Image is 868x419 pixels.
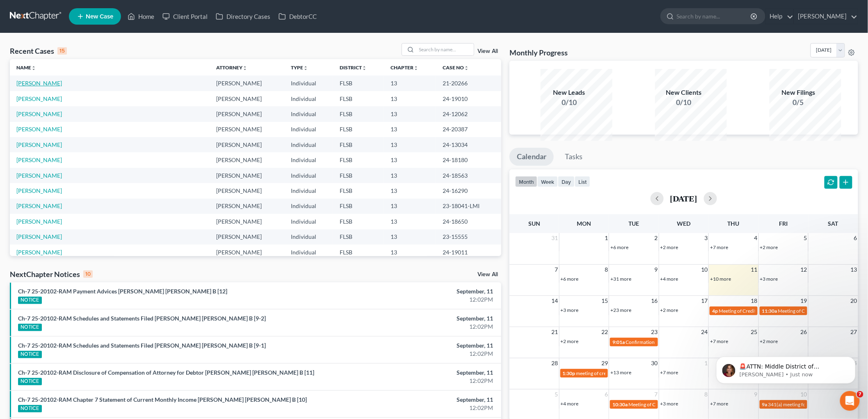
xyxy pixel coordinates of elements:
a: +6 more [561,276,579,282]
iframe: Intercom notifications message [704,339,868,397]
a: [PERSON_NAME] [16,156,62,163]
i: unfold_more [303,66,308,71]
td: 13 [384,91,436,106]
span: Meeting of Creditors for [PERSON_NAME] [628,401,720,408]
span: 18 [750,296,758,306]
span: Fri [779,220,788,227]
iframe: Intercom live chat [840,391,860,411]
a: [PERSON_NAME] [16,249,62,256]
span: 11 [750,265,758,275]
td: FLSB [333,137,384,152]
td: [PERSON_NAME] [210,137,284,152]
div: September, 11 [340,369,493,377]
td: 13 [384,229,436,245]
span: Meeting of Creditors for [PERSON_NAME] [719,308,810,314]
td: FLSB [333,152,384,167]
a: Typeunfold_more [291,64,308,71]
td: 13 [384,137,436,152]
a: Case Nounfold_more [443,64,469,71]
span: Confirmation hearing for [PERSON_NAME] [PERSON_NAME] and [PERSON_NAME] [PERSON_NAME] [626,339,846,345]
span: 20 [850,296,858,306]
a: [PERSON_NAME] [16,110,62,117]
a: View All [477,272,498,277]
div: NOTICE [18,351,42,358]
td: Individual [284,91,333,106]
a: Districtunfold_more [340,64,367,71]
span: 24 [700,327,708,337]
span: meeting of creditors for [PERSON_NAME] and [PERSON_NAME] [576,370,715,376]
td: FLSB [333,183,384,198]
td: 21-20266 [436,76,501,91]
td: Individual [284,122,333,137]
div: September, 11 [340,396,493,404]
span: 8 [604,265,609,275]
a: +2 more [760,338,778,344]
span: Mon [577,220,592,227]
a: +4 more [561,401,579,407]
td: 24-19010 [436,91,501,106]
td: [PERSON_NAME] [210,168,284,183]
span: 6 [604,389,609,399]
a: Client Portal [158,9,212,24]
input: Search by name... [677,9,752,24]
td: Individual [284,245,333,260]
span: Sat [828,220,838,227]
a: Ch-7 25-20102-RAM Chapter 7 Statement of Current Monthly Income [PERSON_NAME] [PERSON_NAME] B [10] [18,396,307,403]
td: 13 [384,168,436,183]
td: Individual [284,183,333,198]
i: unfold_more [464,66,469,71]
span: 9 [654,265,659,275]
span: 21 [551,327,559,337]
div: Recent Cases [10,46,67,56]
a: Attorneyunfold_more [216,64,247,71]
a: [PERSON_NAME] [794,9,858,24]
div: New Leads [541,88,598,97]
td: Individual [284,137,333,152]
td: [PERSON_NAME] [210,91,284,106]
a: +31 more [610,276,631,282]
td: 24-13034 [436,137,501,152]
td: 24-18180 [436,152,501,167]
span: 16 [651,296,659,306]
td: 24-20387 [436,122,501,137]
a: +2 more [760,244,778,250]
td: [PERSON_NAME] [210,122,284,137]
span: 22 [601,327,609,337]
span: 26 [800,327,808,337]
td: FLSB [333,122,384,137]
a: [PERSON_NAME] [16,218,62,225]
div: 15 [57,47,67,55]
div: NOTICE [18,378,42,385]
td: 13 [384,106,436,121]
td: [PERSON_NAME] [210,106,284,121]
a: Home [123,9,158,24]
div: 12:02PM [340,350,493,358]
span: 19 [800,296,808,306]
span: Thu [728,220,740,227]
a: Chapterunfold_more [391,64,418,71]
span: 9:01a [612,339,625,345]
a: [PERSON_NAME] [16,80,62,87]
i: unfold_more [413,66,418,71]
td: [PERSON_NAME] [210,152,284,167]
a: +3 more [660,401,678,407]
td: Individual [284,229,333,245]
td: [PERSON_NAME] [210,76,284,91]
td: FLSB [333,106,384,121]
span: 29 [601,358,609,368]
span: 11:30a [762,308,777,314]
span: 23 [651,327,659,337]
td: 13 [384,214,436,229]
a: +2 more [561,338,579,344]
i: unfold_more [31,66,36,71]
td: Individual [284,168,333,183]
div: 0/10 [541,97,598,108]
td: 13 [384,152,436,167]
span: 17 [700,296,708,306]
span: 31 [551,233,559,243]
td: Individual [284,106,333,121]
a: +7 more [660,369,678,375]
td: 23-15555 [436,229,501,245]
